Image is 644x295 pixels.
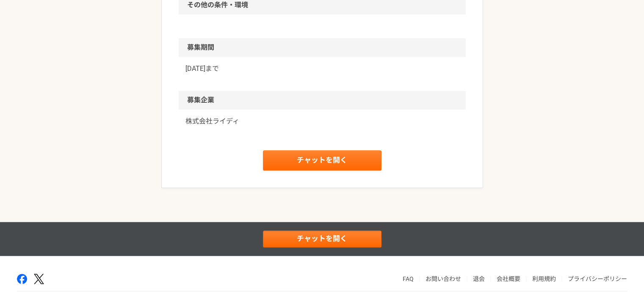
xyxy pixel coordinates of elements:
img: x-391a3a86.png [34,274,44,284]
h2: 募集期間 [179,38,466,57]
a: 退会 [473,275,485,282]
p: [DATE]まで [185,64,459,74]
a: チャットを開く [263,150,381,171]
a: お問い合わせ [426,275,461,282]
img: facebook-2adfd474.png [17,274,27,284]
a: 利用規約 [532,275,556,282]
a: プライバシーポリシー [568,275,627,282]
h2: 募集企業 [179,91,466,110]
a: 会社概要 [497,275,520,282]
a: FAQ [403,275,414,282]
a: チャットを開く [263,230,381,247]
a: 株式会社ライディ [185,116,459,126]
